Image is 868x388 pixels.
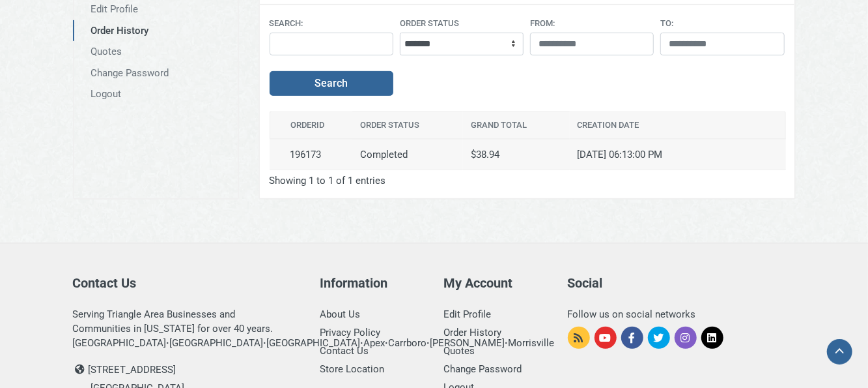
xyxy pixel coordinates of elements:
a: Order History [73,20,238,42]
label: Order Status [400,17,459,30]
h5: My Account [444,275,548,291]
strong: · [264,337,267,349]
a: Logout [73,83,238,105]
th: Order Status: activate to sort column ascending [352,112,464,140]
a: Privacy Policy [320,327,381,338]
div: Showing 1 to 1 of 1 entries [270,173,473,188]
li: [STREET_ADDRESS] [73,361,301,379]
td: $38.94 [463,140,569,171]
button: Search [270,71,393,96]
div: Serving Triangle Area Businesses and Communities in [US_STATE] for over 40 years. [GEOGRAPHIC_DAT... [73,307,301,350]
h5: Social [568,275,796,291]
strong: · [167,337,170,349]
a: Edit Profile [444,308,492,320]
label: Search: [270,17,303,30]
td: Completed [352,140,464,171]
a: Quotes [444,345,475,357]
a: Change Password [444,363,522,375]
label: From: [530,17,555,30]
h5: Information [320,275,425,291]
a: About Us [320,308,361,320]
th: Creation Date: activate to sort column ascending [570,112,786,140]
a: Order History [444,327,502,338]
a: Quotes [73,41,238,63]
td: [DATE] 06:13:00 PM [570,140,786,171]
div: Follow us on social networks [568,307,796,321]
th: OrderID: activate to sort column descending [270,112,352,140]
th: Grand Total: activate to sort column ascending [463,112,569,140]
label: To: [660,17,673,30]
h5: Contact Us [73,275,301,291]
a: Contact Us [320,345,369,357]
a: Change Password [73,63,238,84]
a: Store Location [320,363,385,375]
td: 196173 [270,140,352,171]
